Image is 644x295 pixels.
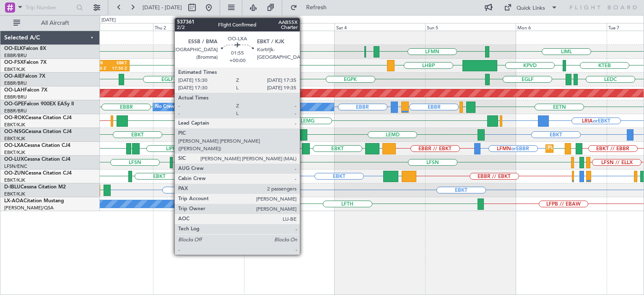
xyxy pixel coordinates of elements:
span: Refresh [299,5,334,10]
a: EBBR/BRU [4,94,27,100]
span: OO-LXA [4,143,24,148]
span: OO-ELK [4,46,23,51]
a: EBKT/KJK [4,149,25,156]
div: FYWB [91,60,109,66]
div: 07:00 Z [91,66,109,72]
div: 17:50 Z [109,66,127,72]
a: D-IBLUCessna Citation M2 [4,185,66,190]
a: OO-ZUNCessna Citation CJ4 [4,171,72,176]
div: Wed 1 [62,23,153,31]
span: All Aircraft [22,20,88,26]
div: No Crew [GEOGRAPHIC_DATA] ([GEOGRAPHIC_DATA] National) [155,101,296,113]
a: OO-ELKFalcon 8X [4,46,46,51]
a: OO-FSXFalcon 7X [4,60,47,65]
span: LX-AOA [4,198,23,204]
span: OO-ROK [4,115,25,120]
button: All Aircraft [9,16,91,30]
div: Sun 5 [425,23,516,31]
button: Quick Links [500,1,562,14]
div: EBKT [109,60,127,66]
a: LFSN/ENC [4,163,27,170]
span: OO-NSG [4,129,25,134]
a: OO-LAHFalcon 7X [4,88,47,93]
a: OO-GPEFalcon 900EX EASy II [4,102,74,107]
a: [PERSON_NAME]/QSA [4,205,54,211]
a: OO-LXACessna Citation CJ4 [4,143,70,148]
a: EBKT/KJK [4,122,25,128]
div: Fri 3 [244,23,335,31]
span: OO-GPE [4,102,24,107]
span: OO-FSX [4,60,23,65]
span: OO-LUX [4,157,24,162]
span: D-IBLU [4,185,21,190]
div: Quick Links [517,4,545,13]
a: EBBR/BRU [4,108,27,114]
a: OO-ROKCessna Citation CJ4 [4,115,72,120]
a: EBKT/KJK [4,177,25,183]
span: [DATE] - [DATE] [143,4,182,11]
a: EBKT/KJK [4,66,25,73]
a: OO-LUXCessna Citation CJ4 [4,157,70,162]
div: Thu 2 [153,23,244,31]
a: EBKT/KJK [4,191,25,197]
a: LX-AOACitation Mustang [4,198,64,204]
input: Trip Number [26,1,74,14]
a: EBBR/BRU [4,52,27,59]
div: Sat 4 [335,23,425,31]
div: [DATE] [101,17,116,24]
button: Refresh [286,1,337,14]
a: OO-AIEFalcon 7X [4,74,45,79]
a: EBBR/BRU [4,80,27,86]
a: EBKT/KJK [4,136,25,142]
span: OO-LAH [4,88,24,93]
div: Mon 6 [516,23,606,31]
span: OO-AIE [4,74,22,79]
span: OO-ZUN [4,171,25,176]
a: OO-NSGCessna Citation CJ4 [4,129,72,134]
